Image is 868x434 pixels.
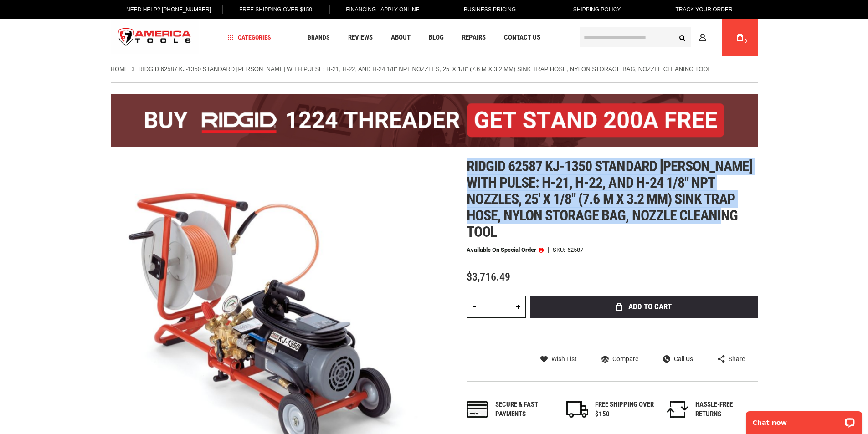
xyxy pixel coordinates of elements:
span: Shipping Policy [573,6,621,13]
span: Add to Cart [628,303,672,311]
span: $3,716.49 [467,271,510,283]
span: Repairs [462,34,486,41]
span: Categories [227,34,271,41]
img: shipping [566,401,588,418]
a: Categories [223,31,275,44]
img: BOGO: Buy the RIDGID® 1224 Threader (26092), get the 92467 200A Stand FREE! [111,94,758,147]
strong: SKU [553,247,567,253]
a: Blog [425,31,448,44]
a: Compare [601,355,638,363]
div: 62587 [567,247,583,253]
p: Available on Special Order [467,247,544,253]
strong: RIDGID 62587 KJ-1350 STANDARD [PERSON_NAME] WITH PULSE: H-21, H-22, AND H-24 1/8" NPT NOZZLES, 25... [139,66,711,72]
a: Repairs [458,31,490,44]
div: FREE SHIPPING OVER $150 [595,400,654,419]
span: About [391,34,411,41]
a: Home [111,65,128,73]
button: Search [674,29,691,46]
a: Reviews [344,31,377,44]
a: Call Us [663,355,693,363]
span: Contact Us [504,34,540,41]
a: Wish List [540,355,577,363]
iframe: Secure express checkout frame [529,321,760,347]
span: Brands [308,34,330,41]
span: Share [729,356,745,362]
span: Blog [429,34,444,41]
a: Contact Us [500,31,544,44]
span: Call Us [674,356,693,362]
div: HASSLE-FREE RETURNS [695,400,755,419]
span: Ridgid 62587 kj-1350 standard [PERSON_NAME] with pulse: h-21, h-22, and h-24 1/8" npt nozzles, 25... [467,158,753,240]
span: Wish List [551,356,577,362]
span: Reviews [348,34,373,41]
img: payments [467,401,488,418]
a: 0 [731,19,749,56]
iframe: LiveChat chat widget [740,405,868,434]
div: Secure & fast payments [495,400,555,419]
span: Compare [612,356,638,362]
a: About [387,31,415,44]
img: returns [667,401,688,418]
button: Add to Cart [530,296,758,318]
span: 0 [745,39,747,44]
a: store logo [111,20,199,55]
img: America Tools [111,20,199,55]
a: Brands [303,31,334,44]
